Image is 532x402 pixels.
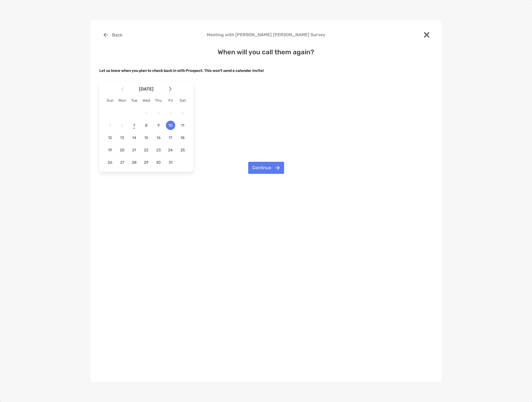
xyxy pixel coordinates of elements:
span: 28 [129,160,139,165]
div: Fri [165,98,177,103]
span: 25 [178,148,187,152]
span: 19 [105,148,115,152]
div: Sun [104,98,116,103]
span: 13 [117,135,127,140]
span: 17 [166,135,175,140]
span: 22 [142,148,151,152]
span: 21 [129,148,139,152]
span: 9 [154,123,163,128]
span: 27 [117,160,127,165]
span: [DATE] [125,86,168,92]
span: 1 [142,111,151,115]
span: 15 [142,135,151,140]
h4: When will you call them again? [99,48,433,56]
div: Mon [116,98,128,103]
span: 18 [178,135,187,140]
span: 5 [105,123,115,128]
span: 4 [178,111,187,115]
h4: Meeting with [PERSON_NAME] [PERSON_NAME] Survey [99,32,433,37]
span: 14 [129,135,139,140]
img: Arrow icon [121,87,124,91]
span: 24 [166,148,175,152]
div: Thu [152,98,165,103]
img: close modal [424,32,429,38]
span: 20 [117,148,127,152]
span: 12 [105,135,115,140]
img: Arrow icon [169,87,172,91]
span: 30 [154,160,163,165]
div: Wed [140,98,152,103]
strong: This won't send a calendar invite! [204,69,264,73]
div: Tue [128,98,140,103]
button: Continue [248,162,284,174]
div: Sat [177,98,189,103]
span: 11 [178,123,187,128]
span: 26 [105,160,115,165]
img: button icon [275,166,280,170]
span: 23 [154,148,163,152]
span: 29 [142,160,151,165]
span: 16 [154,135,163,140]
span: 7 [129,123,139,128]
span: 10 [166,123,175,128]
span: 6 [117,123,127,128]
span: 2 [154,111,163,115]
span: 8 [142,123,151,128]
span: 31 [166,160,175,165]
img: button icon [104,33,108,37]
button: Back [99,29,126,41]
span: 3 [166,111,175,115]
h5: Let us know when you plan to check back in with Prospect. [99,69,433,73]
